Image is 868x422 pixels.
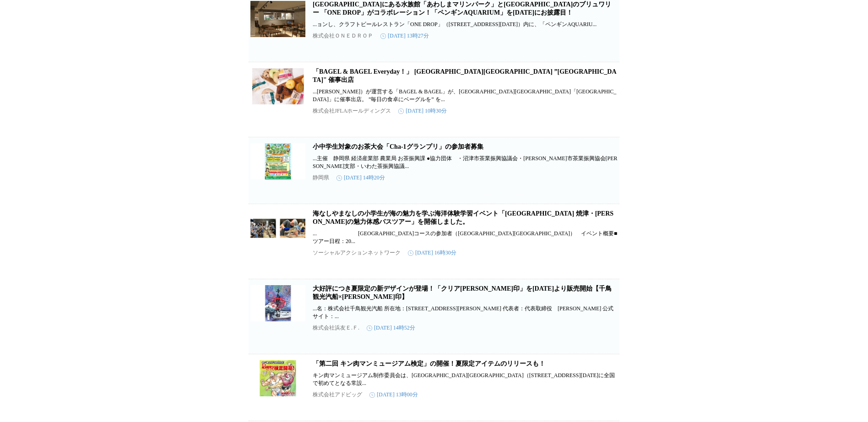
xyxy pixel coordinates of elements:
a: 「BAGEL & BAGEL Everyday！」 [GEOGRAPHIC_DATA][GEOGRAPHIC_DATA] ”[GEOGRAPHIC_DATA]" 催事出店 [313,68,617,83]
img: 無人島にある水族館「あわしまマリンパーク」と沼津仲見世商店街のブリュワリー 「ONE DROP」がコラボレーション！「ペンギンAQUARIUM」を8月12日にお披露目！ [250,0,305,37]
p: ...[PERSON_NAME]）が運営する「BAGEL & BAGEL」が、[GEOGRAPHIC_DATA][GEOGRAPHIC_DATA]「[GEOGRAPHIC_DATA]」に催事出店... [313,88,618,103]
time: [DATE] 14時20分 [336,174,385,182]
time: [DATE] 13時00分 [369,391,418,399]
time: [DATE] 10時30分 [398,107,447,115]
img: 「第二回 キン肉マンミュージアム検定」の開催！夏限定アイテムのリリースも！ [250,360,305,396]
p: ...名：株式会社千鳥観光汽船 所在地：[STREET_ADDRESS][PERSON_NAME] 代表者：代表取締役 [PERSON_NAME] 公式サイト：... [313,305,618,320]
a: 大好評につき夏限定の新デザインが登場！「クリア[PERSON_NAME]印」を[DATE]より販売開始【千鳥観光汽船×[PERSON_NAME]印】 [313,285,612,300]
img: 「BAGEL & BAGEL Everyday！」 静岡県沼津市 ”沼津アントレ" 催事出店 [250,68,305,104]
img: 大好評につき夏限定の新デザインが登場！「クリア御船印」を7月19日より販売開始【千鳥観光汽船×御船印】 [250,285,305,321]
p: ソーシャルアクションネットワーク [313,249,401,257]
p: 株式会社JFLAホールディングス [313,107,391,115]
time: [DATE] 16時30分 [408,249,456,257]
img: 小中学生対象のお茶大会「Cha-1グランプリ」の参加者募集 [250,143,305,179]
p: 株式会社浜友Ｅ.Ｆ. [313,324,359,332]
a: 「第二回 キン肉マンミュージアム検定」の開催！夏限定アイテムのリリースも！ [313,360,545,367]
p: ... [GEOGRAPHIC_DATA]コースの参加者（[GEOGRAPHIC_DATA][GEOGRAPHIC_DATA]） イベント概要■ツアー日程：20... [313,230,618,245]
a: 小中学生対象のお茶大会「Cha-1グランプリ」の参加者募集 [313,143,483,150]
img: 海なしやまなしの小学生が海の魅力を学ぶ海洋体験学習イベント「駿河湾 焼津・沼津 海の魅力体感バスツアー」を開催しました。 [250,210,305,246]
time: [DATE] 13時27分 [380,32,429,40]
time: [DATE] 14時52分 [367,324,415,332]
p: ...ョンし、クラフトビールレストラン「ONE DROP」（[STREET_ADDRESS][DATE]）内に、「ペンギンAQUARIU... [313,21,618,28]
a: 海なしやまなしの小学生が海の魅力を学ぶ海洋体験学習イベント「[GEOGRAPHIC_DATA] 焼津・[PERSON_NAME]の魅力体感バスツアー」を開催しました。 [313,210,613,225]
p: 株式会社アドビッグ [313,391,362,399]
p: 静岡県 [313,174,329,182]
p: 株式会社ＯＮＥＤＲＯＰ [313,32,373,40]
p: ...主催 静岡県 経済産業部 農業局 お茶振興課 ●協力団体 ・沼津市茶業振興協議会・[PERSON_NAME]市茶業振興協会[PERSON_NAME]支部・いわた茶振興協議... [313,155,618,170]
p: キン肉マンミュージアム制作委員会は、[GEOGRAPHIC_DATA][GEOGRAPHIC_DATA]（[STREET_ADDRESS][DATE]に全国で初めてとなる常設... [313,372,618,387]
a: [GEOGRAPHIC_DATA]にある水族館「あわしまマリンパーク」と[GEOGRAPHIC_DATA]のブリュワリー 「ONE DROP」がコラボレーション！「ペンギンAQUARIUM」を[... [313,1,611,16]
